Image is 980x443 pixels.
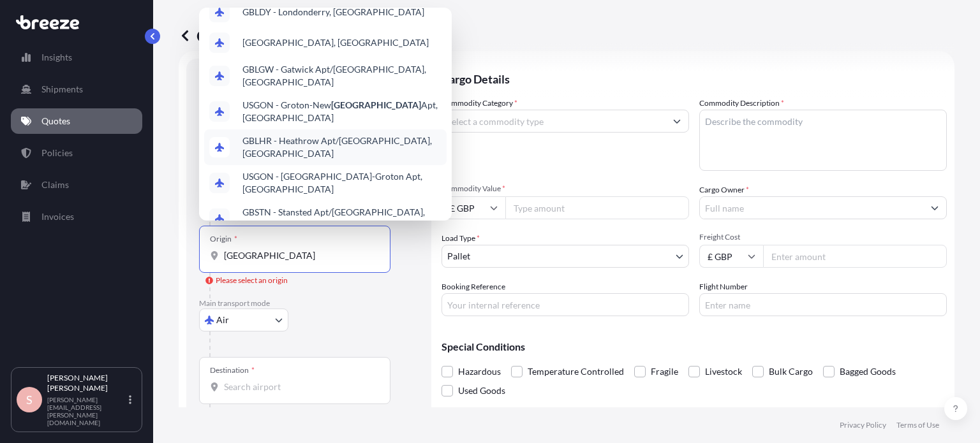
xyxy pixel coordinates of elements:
input: Origin [224,249,375,262]
p: Insights [41,51,72,64]
span: Temperature Controlled [528,362,624,381]
p: Claims [41,178,69,191]
span: S [26,393,33,406]
span: Air [216,314,229,326]
span: Used Goods [458,381,505,400]
span: Commodity Value [442,184,689,194]
span: GBLHR - Heathrow Apt/[GEOGRAPHIC_DATA], [GEOGRAPHIC_DATA] [242,134,442,160]
label: Commodity Category [442,97,517,110]
p: Special Conditions [442,342,947,352]
div: Origin [210,234,237,244]
input: Type amount [505,196,689,219]
div: Destination [210,365,255,375]
button: Select transport [199,309,288,331]
span: Freight Cost [699,232,947,242]
span: [GEOGRAPHIC_DATA], [GEOGRAPHIC_DATA] [242,36,429,49]
label: Commodity Description [699,97,784,110]
span: USGON - Groton-New Apt, [GEOGRAPHIC_DATA] [242,99,442,124]
b: [GEOGRAPHIC_DATA] [331,99,421,110]
span: GBLDY - Londonderry, [GEOGRAPHIC_DATA] [242,6,424,18]
input: Full name [700,196,923,219]
p: Shipments [41,83,83,96]
p: Privacy Policy [840,420,886,430]
span: Load Type [442,232,480,245]
label: Booking Reference [442,280,505,293]
p: Cargo Details [442,59,947,97]
p: Main transport mode [199,298,419,309]
input: Enter name [699,293,947,316]
p: [PERSON_NAME][EMAIL_ADDRESS][PERSON_NAME][DOMAIN_NAME] [47,396,126,426]
label: Cargo Owner [699,184,749,196]
p: Get a Quote [179,25,284,46]
button: Show suggestions [923,196,946,219]
span: GBSTN - Stansted Apt/[GEOGRAPHIC_DATA], [GEOGRAPHIC_DATA] [242,206,442,231]
span: Bagged Goods [840,362,896,381]
p: Terms of Use [896,420,939,430]
input: Destination [224,381,375,393]
p: [PERSON_NAME] [PERSON_NAME] [47,373,126,393]
span: Fragile [651,362,678,381]
span: Hazardous [458,362,501,381]
button: Show suggestions [665,110,688,133]
span: Pallet [447,250,470,263]
span: GBLGW - Gatwick Apt/[GEOGRAPHIC_DATA], [GEOGRAPHIC_DATA] [242,63,442,89]
p: Policies [41,147,73,159]
input: Your internal reference [442,293,689,316]
p: Invoices [41,210,74,223]
span: Bulk Cargo [769,362,813,381]
label: Flight Number [699,280,748,293]
input: Enter amount [763,245,947,268]
span: Livestock [705,362,742,381]
div: Show suggestions [199,8,452,221]
input: Select a commodity type [442,110,665,133]
p: Quotes [41,115,70,127]
div: Please select an origin [205,274,288,287]
span: USGON - [GEOGRAPHIC_DATA]-Groton Apt, [GEOGRAPHIC_DATA] [242,170,442,196]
